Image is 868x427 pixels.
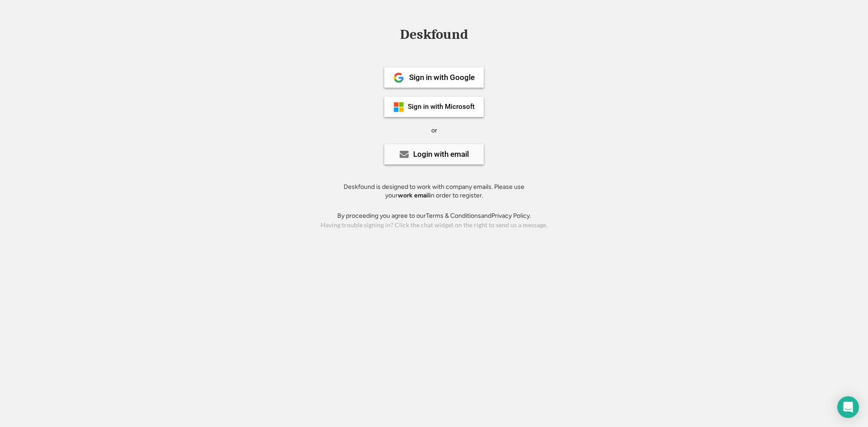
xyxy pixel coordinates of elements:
[332,183,536,200] div: Deskfound is designed to work with company emails. Please use your in order to register.
[837,396,859,418] div: Open Intercom Messenger
[408,103,475,110] div: Sign in with Microsoft
[491,212,531,220] a: Privacy Policy.
[396,28,472,42] div: Deskfound
[393,72,404,83] img: 1024px-Google__G__Logo.svg.png
[431,126,437,135] div: or
[393,102,404,113] img: ms-symbollockup_mssymbol_19.png
[426,212,481,220] a: Terms & Conditions
[413,150,469,158] div: Login with email
[337,211,531,221] div: By proceeding you agree to our and
[409,74,475,81] div: Sign in with Google
[398,192,429,199] strong: work email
